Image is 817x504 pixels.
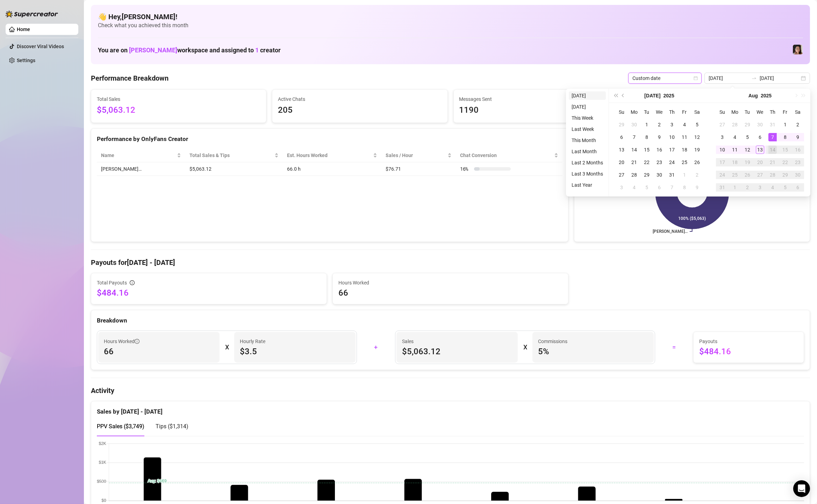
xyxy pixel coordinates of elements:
[97,279,127,287] span: Total Payouts
[569,147,606,156] li: Last Month
[640,156,653,169] td: 2025-07-22
[716,106,729,118] th: Su
[240,338,265,345] article: Hourly Rate
[691,106,703,118] th: Sa
[781,146,789,154] div: 15
[741,181,754,194] td: 2025-09-02
[386,151,446,159] span: Sales / Hour
[791,156,804,169] td: 2025-08-23
[97,134,562,144] div: Performance by OnlyFans Creator
[653,131,666,143] td: 2025-07-09
[653,169,666,181] td: 2025-07-30
[91,73,169,83] h4: Performance Breakdown
[668,133,676,141] div: 10
[615,131,628,143] td: 2025-07-06
[98,46,281,54] h1: You are on workspace and assigned to creator
[699,346,798,357] span: $484.16
[766,181,779,194] td: 2025-09-04
[678,169,691,181] td: 2025-08-01
[569,181,606,189] li: Last Year
[643,146,651,154] div: 15
[538,338,567,345] article: Commissions
[754,106,766,118] th: We
[666,181,678,194] td: 2025-08-07
[791,118,804,131] td: 2025-08-02
[731,158,739,166] div: 18
[569,91,606,100] li: [DATE]
[666,118,678,131] td: 2025-07-03
[666,156,678,169] td: 2025-07-24
[693,171,701,179] div: 2
[729,106,741,118] th: Mo
[756,171,764,179] div: 27
[640,131,653,143] td: 2025-07-08
[716,156,729,169] td: 2025-08-17
[718,146,726,154] div: 10
[731,120,739,129] div: 28
[130,280,135,285] span: info-circle
[287,151,372,159] div: Est. Hours Worked
[766,131,779,143] td: 2025-08-07
[731,146,739,154] div: 11
[644,89,660,103] button: Choose a month
[766,106,779,118] th: Th
[779,181,791,194] td: 2025-09-05
[729,156,741,169] td: 2025-08-18
[97,401,804,416] div: Sales by [DATE] - [DATE]
[729,143,741,156] td: 2025-08-11
[718,171,726,179] div: 24
[794,183,802,192] div: 6
[754,131,766,143] td: 2025-08-06
[98,12,803,22] h4: 👋 Hey, [PERSON_NAME] !
[653,106,666,118] th: We
[156,423,188,430] span: Tips ( $1,314 )
[756,133,764,141] div: 6
[278,95,442,103] span: Active Chats
[381,162,456,176] td: $76.71
[617,171,626,179] div: 27
[456,149,562,162] th: Chat Conversion
[628,156,640,169] td: 2025-07-21
[680,171,689,179] div: 1
[189,151,273,159] span: Total Sales & Tips
[628,118,640,131] td: 2025-06-30
[741,118,754,131] td: 2025-07-29
[779,143,791,156] td: 2025-08-15
[569,136,606,144] li: This Month
[569,114,606,122] li: This Week
[766,143,779,156] td: 2025-08-14
[678,156,691,169] td: 2025-07-25
[666,169,678,181] td: 2025-07-31
[680,133,689,141] div: 11
[460,151,553,159] span: Chat Conversion
[615,106,628,118] th: Su
[794,133,802,141] div: 9
[640,106,653,118] th: Tu
[718,183,726,192] div: 31
[640,143,653,156] td: 2025-07-15
[768,146,777,154] div: 14
[97,104,260,117] span: $5,063.12
[779,106,791,118] th: Fr
[794,171,802,179] div: 30
[766,169,779,181] td: 2025-08-28
[615,156,628,169] td: 2025-07-20
[729,169,741,181] td: 2025-08-25
[617,146,626,154] div: 13
[615,118,628,131] td: 2025-06-29
[741,106,754,118] th: Tu
[538,346,648,357] span: 5 %
[643,133,651,141] div: 8
[569,103,606,111] li: [DATE]
[791,106,804,118] th: Sa
[612,89,619,103] button: Last year (Control + left)
[693,133,701,141] div: 12
[756,183,764,192] div: 3
[630,146,638,154] div: 14
[691,118,703,131] td: 2025-07-05
[615,169,628,181] td: 2025-07-27
[617,158,626,166] div: 20
[741,169,754,181] td: 2025-08-26
[640,181,653,194] td: 2025-08-05
[643,183,651,192] div: 5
